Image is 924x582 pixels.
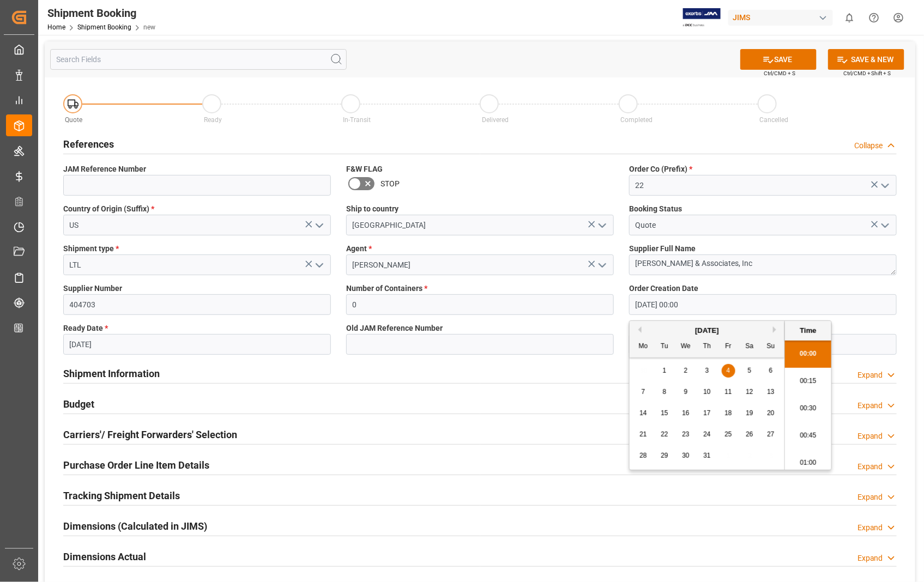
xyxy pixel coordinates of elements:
[700,407,714,420] div: Choose Thursday, July 17th, 2025
[785,368,831,395] li: 00:15
[764,364,778,378] div: Choose Sunday, July 6th, 2025
[788,325,829,336] div: Time
[740,49,817,70] button: SAVE
[843,69,891,77] span: Ctrl/CMD + Shift + S
[857,492,883,503] div: Expand
[658,428,672,441] div: Choose Tuesday, July 22nd, 2025
[728,10,833,26] div: JIMS
[743,385,757,399] div: Choose Saturday, July 12th, 2025
[767,409,774,417] span: 20
[346,163,383,175] span: F&W FLAG
[724,409,732,417] span: 18
[663,367,667,374] span: 1
[381,178,400,190] span: STOP
[722,407,735,420] div: Choose Friday, July 18th, 2025
[679,407,693,420] div: Choose Wednesday, July 16th, 2025
[637,449,650,463] div: Choose Monday, July 28th, 2025
[637,340,650,354] div: Mo
[703,409,710,417] span: 17
[764,340,778,354] div: Su
[857,461,883,472] div: Expand
[679,340,693,354] div: We
[661,431,668,438] span: 22
[700,385,714,399] div: Choose Thursday, July 10th, 2025
[700,364,714,378] div: Choose Thursday, July 3rd, 2025
[65,116,83,124] span: Quote
[658,407,672,420] div: Choose Tuesday, July 15th, 2025
[346,323,443,334] span: Old JAM Reference Number
[658,385,672,399] div: Choose Tuesday, July 8th, 2025
[629,254,897,275] textarea: [PERSON_NAME] & Associates, Inc
[724,431,732,438] span: 25
[629,283,698,294] span: Order Creation Date
[684,388,688,396] span: 9
[310,257,327,274] button: open menu
[63,519,207,533] h2: Dimensions (Calculated in JIMS)
[639,452,647,459] span: 28
[700,449,714,463] div: Choose Thursday, July 31st, 2025
[760,116,789,124] span: Cancelled
[63,163,146,175] span: JAM Reference Number
[722,428,735,441] div: Choose Friday, July 25th, 2025
[346,243,372,254] span: Agent
[857,522,883,533] div: Expand
[785,395,831,422] li: 00:30
[705,367,709,374] span: 3
[310,217,327,234] button: open menu
[63,137,114,151] h2: References
[63,203,154,215] span: Country of Origin (Suffix)
[682,452,689,459] span: 30
[593,257,609,274] button: open menu
[63,397,94,411] h2: Budget
[679,385,693,399] div: Choose Wednesday, July 9th, 2025
[679,449,693,463] div: Choose Wednesday, July 30th, 2025
[767,431,774,438] span: 27
[637,385,650,399] div: Choose Monday, July 7th, 2025
[854,140,883,151] div: Collapse
[682,409,689,417] span: 16
[346,203,398,215] span: Ship to country
[629,203,682,215] span: Booking Status
[629,163,692,175] span: Order Co (Prefix)
[679,428,693,441] div: Choose Wednesday, July 23rd, 2025
[630,325,784,336] div: [DATE]
[764,69,795,77] span: Ctrl/CMD + S
[769,367,773,374] span: 6
[703,452,710,459] span: 31
[63,215,331,235] input: Type to search/select
[63,334,331,355] input: DD-MM-YYYY
[876,217,892,234] button: open menu
[722,340,735,354] div: Fr
[828,49,904,70] button: SAVE & NEW
[63,283,122,294] span: Supplier Number
[746,431,753,438] span: 26
[703,431,710,438] span: 24
[746,409,753,417] span: 19
[77,23,131,31] a: Shipment Booking
[633,360,782,466] div: month 2025-07
[862,5,886,30] button: Help Center
[63,458,209,472] h2: Purchase Order Line Item Details
[700,428,714,441] div: Choose Thursday, July 24th, 2025
[764,407,778,420] div: Choose Sunday, July 20th, 2025
[857,431,883,442] div: Expand
[639,409,647,417] span: 14
[722,385,735,399] div: Choose Friday, July 11th, 2025
[637,407,650,420] div: Choose Monday, July 14th, 2025
[50,49,347,70] input: Search Fields
[785,341,831,368] li: 00:00
[47,5,155,21] div: Shipment Booking
[722,364,735,378] div: Choose Friday, July 4th, 2025
[661,409,668,417] span: 15
[743,407,757,420] div: Choose Saturday, July 19th, 2025
[661,452,668,459] span: 29
[63,549,146,564] h2: Dimensions Actual
[743,428,757,441] div: Choose Saturday, July 26th, 2025
[593,217,609,234] button: open menu
[47,23,65,31] a: Home
[63,323,108,334] span: Ready Date
[482,116,509,124] span: Delivered
[785,450,831,477] li: 01:00
[642,388,645,396] span: 7
[629,243,696,254] span: Supplier Full Name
